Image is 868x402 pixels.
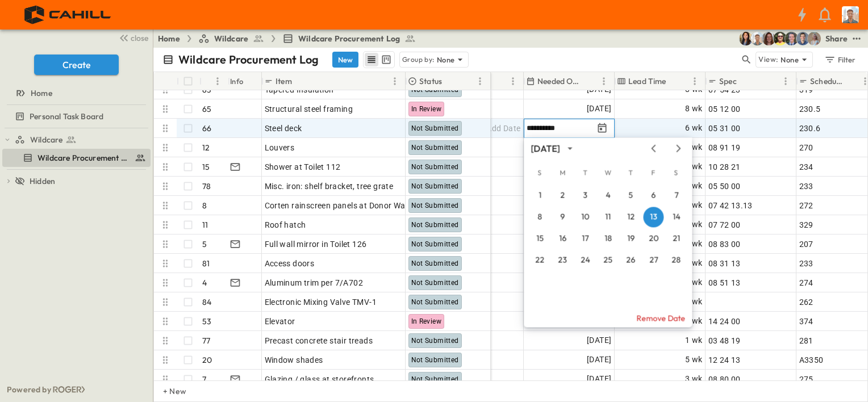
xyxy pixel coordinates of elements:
button: 4 [598,185,618,206]
button: 17 [575,228,595,249]
button: Menu [688,74,702,88]
a: Wildcare [198,33,264,44]
button: Sort [444,75,457,87]
p: Spec [719,76,737,87]
p: Group by: [402,54,435,65]
span: 374 [799,316,813,327]
button: 16 [552,228,573,249]
span: close [131,32,148,44]
a: Personal Task Board [2,108,148,124]
button: 24 [575,250,595,270]
span: Access doors [265,258,315,269]
span: Tuesday [575,161,595,184]
span: 272 [799,200,813,211]
span: Add Date [486,123,520,134]
span: 12 wk [681,315,703,328]
span: In Review [411,105,442,113]
p: Wildcare Procurement Log [178,52,319,68]
span: Hidden [30,175,55,187]
button: 14 [666,207,686,227]
button: Filter [820,52,859,68]
span: 233 [799,181,813,192]
span: 262 [799,296,813,308]
span: Not Submitted [411,221,459,229]
span: 207 [799,238,813,250]
button: 5 [620,185,641,206]
span: 14 24 00 [708,316,741,327]
div: Personal Task Boardtest [2,107,151,125]
span: Wednesday [598,161,618,184]
button: New [332,52,358,68]
button: row view [365,53,378,66]
button: 10 [575,207,595,227]
button: 23 [552,250,573,270]
button: Sort [494,75,506,87]
span: In Review [411,317,442,325]
span: 1 wk [685,334,703,347]
img: Jared Salin (jsalin@cahill-sf.com) [784,32,798,45]
button: 19 [620,228,641,249]
span: Not Submitted [411,124,459,132]
img: Will Nethercutt (wnethercutt@cahill-sf.com) [796,32,809,45]
span: Friday [643,161,663,184]
button: 20 [643,228,663,249]
p: Needed Onsite [537,76,582,87]
button: calendar view is open, switch to year view [563,141,577,155]
button: 3 [575,185,595,206]
span: [DATE] [587,334,611,347]
p: None [437,54,455,65]
span: 281 [799,335,813,346]
img: 4f72bfc4efa7236828875bac24094a5ddb05241e32d018417354e964050affa1.png [14,3,123,27]
span: 8 wk [685,218,703,231]
span: 12 24 13 [708,354,741,366]
p: 5 [202,238,207,250]
div: Wildcare Procurement Logtest [2,149,151,167]
span: Window shades [265,354,323,366]
p: View: [758,53,778,66]
span: Not Submitted [411,182,459,190]
span: 2 wk [685,237,703,250]
p: 77 [202,335,210,346]
span: 8 wk [685,102,703,115]
span: 6 wk [685,122,703,135]
p: 66 [202,123,211,134]
button: 9 [552,207,573,227]
span: Sunday [529,161,550,184]
button: close [114,30,151,45]
button: 11 [598,207,618,227]
p: 11 [202,219,208,231]
button: Menu [388,74,402,88]
div: Filter [824,53,856,66]
div: Share [825,33,848,44]
img: Kim Bowen (kbowen@cahill-sf.com) [739,32,753,45]
span: Not Submitted [411,259,459,267]
span: 6 wk [685,276,703,289]
button: 26 [620,250,641,270]
p: 84 [202,296,211,308]
span: [DATE] [587,102,611,115]
button: 28 [666,250,686,270]
span: Not Submitted [411,375,459,383]
div: Wildcaretest [2,131,151,149]
button: Menu [473,74,487,88]
span: Not Submitted [411,356,459,364]
span: 230.6 [799,123,821,134]
button: 2 [552,185,573,206]
span: 6 wk [685,141,703,154]
div: table view [363,51,395,68]
a: Wildcare Procurement Log [2,150,148,166]
span: 07 42 13.13 [708,200,753,211]
p: + New [163,386,170,397]
span: 05 12 00 [708,103,741,115]
span: Wildcare [30,134,62,145]
span: Thursday [620,161,641,184]
p: Schedule ID [810,76,844,87]
span: 6 wk [685,199,703,212]
button: 27 [643,250,663,270]
span: Elevator [265,316,295,327]
button: 1 [529,185,550,206]
p: Status [419,76,442,87]
span: Steel deck [265,123,302,134]
span: 270 [799,142,813,153]
span: Not Submitted [411,279,459,287]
